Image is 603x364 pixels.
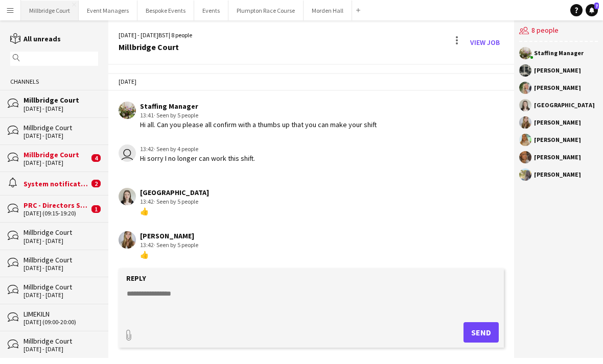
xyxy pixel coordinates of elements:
span: 4 [91,154,101,162]
div: Staffing Manager [140,102,377,111]
div: Millbridge Court [24,95,98,105]
div: [PERSON_NAME] [534,85,581,91]
div: [DATE] (09:15-19:20) [24,210,89,217]
div: Millbridge Court [119,42,192,52]
div: [DATE] - [DATE] | 8 people [119,31,192,40]
button: Send [463,322,499,343]
div: [DATE] - [DATE] [24,132,98,139]
div: [DATE] - [DATE] [24,159,89,166]
div: [DATE] (09:00-20:00) [24,319,98,326]
label: Reply [126,274,146,283]
span: 7 [594,3,599,9]
div: Millbridge Court [24,282,98,292]
div: LIMEKILN [24,309,98,319]
div: Millbridge Court [24,336,98,346]
div: System notifications [24,179,89,188]
div: [DATE] - [DATE] [24,292,98,299]
div: Millbridge Court [24,228,98,237]
div: 13:41 [140,111,377,120]
div: 👍 [140,250,198,259]
div: [PERSON_NAME] [534,119,581,126]
div: [DATE] - [DATE] [24,237,98,245]
span: 1 [91,205,101,213]
div: [GEOGRAPHIC_DATA] [140,188,209,197]
span: · Seen by 5 people [154,111,198,119]
div: Millbridge Court [24,150,89,159]
div: Hi sorry I no longer can work this shift. [140,154,255,163]
div: 13:42 [140,144,255,154]
span: · Seen by 5 people [154,198,198,205]
button: Bespoke Events [137,1,194,20]
div: [PERSON_NAME] [534,67,581,74]
span: BST [158,31,169,39]
button: Morden Hall [304,1,352,20]
div: 13:42 [140,197,209,206]
div: 13:42 [140,240,198,250]
div: [DATE] - [DATE] [24,346,98,353]
div: 8 people [519,20,598,42]
div: Hi all. Can you please all confirm with a thumbs up that you can make your shift [140,120,377,129]
a: 7 [586,4,598,16]
div: [PERSON_NAME] [534,154,581,160]
div: PRC - Directors Suite, PRC - Marquee, PRC - Restaurant, [GEOGRAPHIC_DATA] - Lewes Stand, PRC - Bo... [24,201,89,210]
button: Millbridge Court [21,1,79,20]
div: Millbridge Court [24,255,98,264]
a: View Job [466,34,504,51]
div: [DATE] - [DATE] [24,105,98,112]
button: Plumpton Race Course [228,1,304,20]
div: 👍 [140,207,209,216]
span: · Seen by 4 people [154,145,198,153]
div: [DATE] - [DATE] [24,264,98,272]
div: Millbridge Court [24,123,98,132]
div: [PERSON_NAME] [534,172,581,178]
div: [GEOGRAPHIC_DATA] [534,102,595,108]
div: [PERSON_NAME] [140,231,198,240]
div: Staffing Manager [534,50,584,56]
button: Events [194,1,228,20]
div: [DATE] [108,73,514,90]
span: 2 [91,180,101,187]
a: All unreads [10,34,61,43]
button: Event Managers [79,1,137,20]
div: [PERSON_NAME] [534,137,581,143]
span: · Seen by 5 people [154,241,198,249]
